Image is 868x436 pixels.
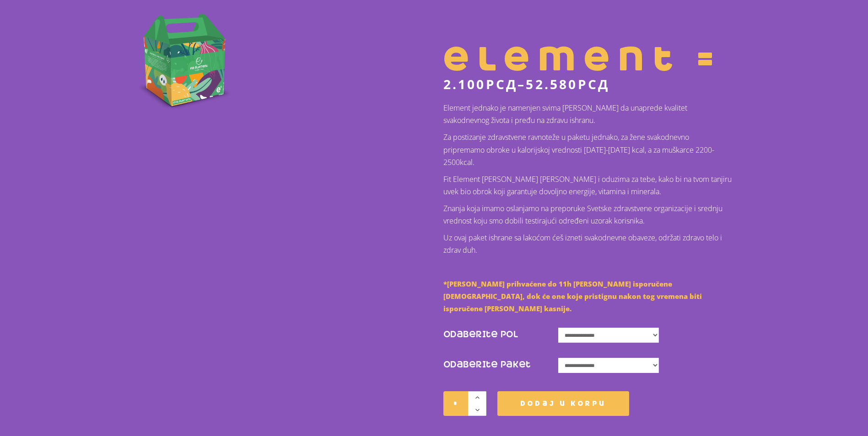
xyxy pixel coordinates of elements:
span: рсд [486,75,518,93]
p: Uz ovaj paket ishrane sa lakoćom ćeš izneti svakodnevne obaveze, održati zdravo telo i zdrav duh. [443,232,732,256]
bdi: 52.580 [526,75,609,93]
p: Znanja koja imamo oslanjamo na preporuke Svetske zdravstvene organizacije i srednju vrednost koju... [443,202,732,227]
img: Element = [137,14,233,110]
p: Za postizanje zdravstvene ravnoteže u paketu jednako, za žene svakodnevno pripremamo obroke u kal... [443,131,732,168]
span: Dodaj u korpu [520,397,607,410]
button: Dodaj u korpu [497,391,630,416]
h1: Element = [443,44,732,75]
p: Element jednako je namenjen svima [PERSON_NAME] da unaprede kvalitet svakodnevnog života i pređu ... [443,102,732,127]
p: Fit Element [PERSON_NAME] [PERSON_NAME] i oduzima za tebe, kako bi na tvom tanjiru uvek bio obrok... [443,173,732,198]
span: *[PERSON_NAME] prihvaćene do 11h [PERSON_NAME] isporučene [DEMOGRAPHIC_DATA], dok će one koje pri... [443,279,702,313]
label: Odaberite Paket [443,347,558,378]
bdi: 2.100 [443,75,518,93]
label: Odaberite Pol [443,317,558,347]
p: – [443,77,732,91]
span: рсд [578,75,610,93]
